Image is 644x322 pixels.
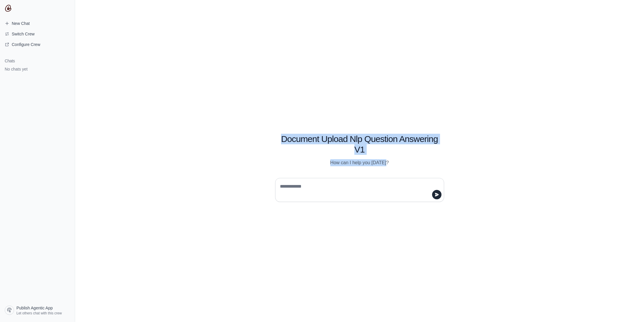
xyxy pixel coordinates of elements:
a: Publish Agentic App Let others chat with this crew [2,303,72,317]
span: Switch Crew [12,31,35,37]
p: How can I help you [DATE]? [275,159,444,166]
img: CrewAI Logo [5,5,12,12]
span: Publish Agentic App [16,305,53,311]
span: Configure Crew [12,42,40,47]
span: Let others chat with this crew [16,311,62,316]
h1: Document Upload Nlp Question Answering V1 [275,134,444,155]
span: New Chat [12,20,30,26]
button: Switch Crew [2,29,72,39]
a: Configure Crew [2,40,72,49]
a: New Chat [2,19,72,28]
